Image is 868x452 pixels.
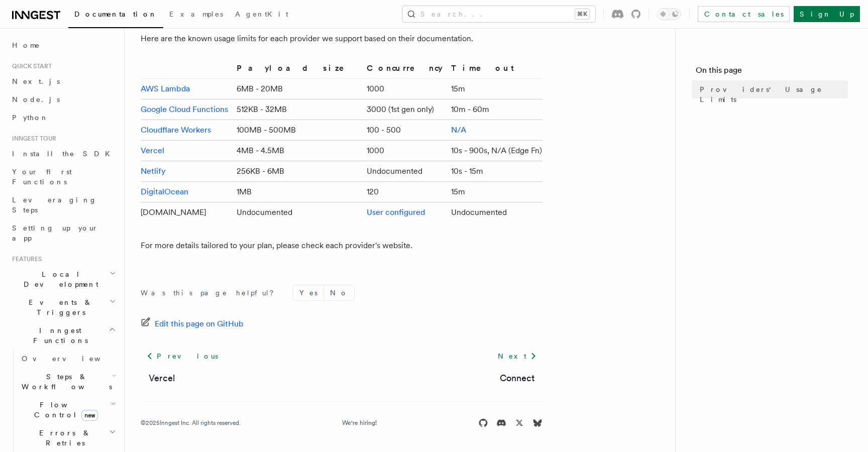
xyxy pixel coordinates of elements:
a: Overview [18,350,118,368]
td: 512KB - 32MB [233,99,363,120]
div: © 2025 Inngest Inc. All rights reserved. [141,419,241,427]
td: 3000 (1st gen only) [363,99,447,120]
button: Toggle dark mode [657,8,681,20]
th: Concurrency [363,62,447,79]
td: 256KB - 6MB [233,161,363,182]
button: Steps & Workflows [18,368,118,396]
p: Here are the known usage limits for each provider we support based on their documentation. [141,32,542,46]
a: Install the SDK [8,145,118,163]
span: Node.js [12,95,60,103]
td: 15m [447,182,542,202]
h4: On this page [696,64,848,80]
td: 10s - 15m [447,161,542,182]
a: Google Cloud Functions [141,104,228,114]
a: Connect [500,371,534,385]
a: Python [8,108,118,127]
a: DigitalOcean [141,187,188,196]
span: Flow Control [18,400,111,420]
a: Next.js [8,72,118,90]
button: Events & Triggers [8,293,118,321]
td: Undocumented [363,161,447,182]
a: Vercel [141,146,164,155]
a: Cloudflare Workers [141,125,211,135]
button: No [324,285,354,300]
span: new [81,410,98,421]
td: 1000 [363,79,447,99]
span: Edit this page on GitHub [155,317,244,331]
th: Timeout [447,62,542,79]
span: Inngest tour [8,135,56,143]
p: For more details tailored to your plan, please check each provider's website. [141,239,542,253]
a: Contact sales [698,6,790,22]
td: 100 - 500 [363,120,447,141]
button: Errors & Retries [18,424,118,452]
td: 120 [363,182,447,202]
span: Leveraging Steps [12,196,97,214]
span: Overview [22,355,125,363]
td: 10m - 60m [447,99,542,120]
a: Sign Up [794,6,860,22]
a: Your first Functions [8,163,118,191]
td: 1MB [233,182,363,202]
span: Quick start [8,62,52,70]
span: Documentation [74,10,157,18]
td: 10s - 900s, N/A (Edge Fn) [447,141,542,161]
span: Local Development [8,269,110,289]
a: Setting up your app [8,219,118,247]
a: Documentation [68,3,163,28]
a: Node.js [8,90,118,108]
a: Previous [141,347,224,365]
a: Next [492,347,542,365]
span: Providers' Usage Limits [700,84,848,104]
a: Leveraging Steps [8,191,118,219]
kbd: ⌘K [575,9,589,19]
a: Examples [163,3,229,27]
p: Was this page helpful? [141,288,281,298]
button: Yes [293,285,323,300]
td: Undocumented [447,202,542,223]
span: Your first Functions [12,168,72,186]
td: [DOMAIN_NAME] [141,202,233,223]
a: Home [8,36,118,54]
td: 6MB - 20MB [233,79,363,99]
a: AWS Lambda [141,84,190,93]
span: Next.js [12,77,60,85]
td: 15m [447,79,542,99]
th: Payload size [233,62,363,79]
span: Install the SDK [12,150,116,158]
span: Python [12,114,49,122]
button: Flow Controlnew [18,396,118,424]
span: Steps & Workflows [18,372,112,392]
a: Vercel [149,371,175,385]
a: AgentKit [229,3,294,27]
span: Setting up your app [12,224,98,242]
span: Features [8,255,42,263]
td: Undocumented [233,202,363,223]
button: Search...⌘K [402,6,595,22]
td: 100MB - 500MB [233,120,363,141]
span: Errors & Retries [18,428,109,448]
a: User configured [367,207,425,217]
a: Netlify [141,166,166,176]
span: Home [12,40,40,50]
a: We're hiring! [342,419,377,427]
td: 1000 [363,141,447,161]
a: N/A [451,125,466,135]
a: Providers' Usage Limits [696,80,848,108]
button: Inngest Functions [8,321,118,350]
span: Events & Triggers [8,297,110,317]
button: Local Development [8,265,118,293]
span: AgentKit [235,10,288,18]
a: Edit this page on GitHub [141,317,244,331]
td: 4MB - 4.5MB [233,141,363,161]
span: Inngest Functions [8,325,108,346]
span: Examples [169,10,223,18]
